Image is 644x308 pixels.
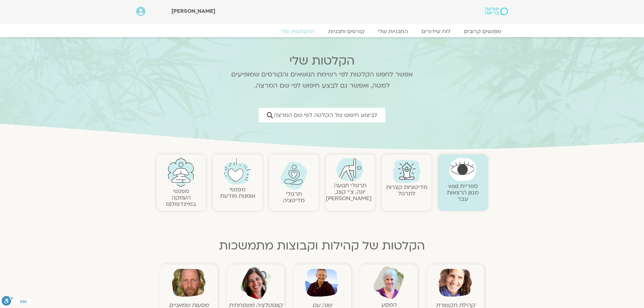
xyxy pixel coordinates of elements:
a: תרגולי תנועהיוגה, צ׳י קונג, [PERSON_NAME] [326,182,372,202]
a: לוח שידורים [415,28,457,35]
a: ספריית vodמגוון הרצאות עבר [447,182,479,203]
a: מפגשים קרובים [457,28,508,35]
a: תרגולימדיטציה [283,190,305,204]
a: התכניות שלי [371,28,415,35]
span: לביצוע חיפוש של הקלטה לפי שם המרצה [274,112,377,118]
a: לביצוע חיפוש של הקלטה לפי שם המרצה [259,108,385,122]
h2: הקלטות שלי [222,54,422,68]
a: ההקלטות שלי [274,28,321,35]
nav: Menu [136,28,508,35]
a: קורסים ותכניות [321,28,371,35]
span: [PERSON_NAME] [171,7,215,15]
h2: הקלטות של קהילות וקבוצות מתמשכות [157,239,488,253]
a: מדיטציות קצרות לתרגול [386,183,427,197]
p: אפשר לחפש הקלטות לפי רשימת הנושאים והקורסים שמופיעים למטה, ואפשר גם לבצע חיפוש לפי שם המרצה. [222,69,422,91]
a: מפגשיאומנות מודעת [220,186,255,200]
a: מפגשיהעמקה במיינדפולנס [166,187,196,208]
